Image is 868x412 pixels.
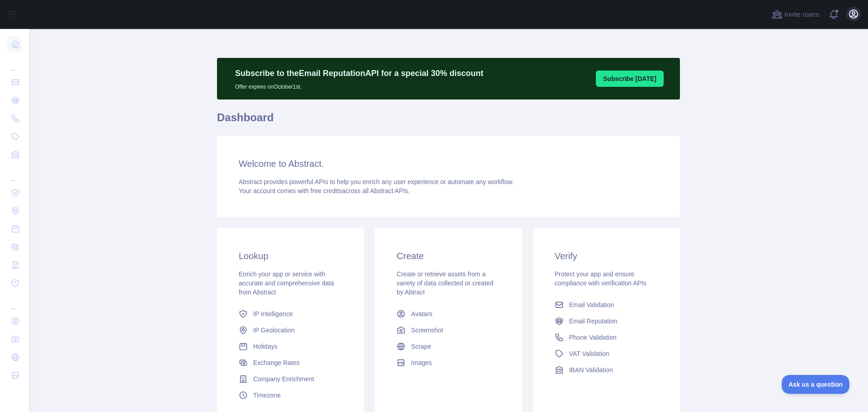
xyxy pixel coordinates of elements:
[569,333,617,342] span: Phone Validation
[235,67,483,80] p: Subscribe to the Email Reputation API for a special 30 % discount
[239,270,334,296] span: Enrich your app or service with accurate and comprehensive data from Abstract
[4,51,55,58] a: Enable Validation
[551,313,662,329] a: Email Reputation
[235,306,346,322] a: IP Intelligence
[393,306,504,322] a: Avatars
[235,80,483,90] p: Offer expires on October 1st.
[7,293,22,311] div: ...
[411,342,431,351] span: Scrape
[770,7,821,22] button: Invite users
[551,362,662,378] a: IBAN Validation
[4,51,55,58] abbr: Enabling validation will send analytics events to the Bazaarvoice validation service. If an event...
[569,300,614,309] span: Email Validation
[235,355,346,371] a: Exchange Rates
[569,317,618,326] span: Email Reputation
[396,250,500,262] h3: Create
[411,309,432,318] span: Avatars
[235,338,346,355] a: Holidays
[596,71,664,87] button: Subscribe [DATE]
[551,346,662,362] a: VAT Validation
[551,297,662,313] a: Email Validation
[4,4,132,12] p: Analytics Inspector 1.7.0
[253,326,295,335] span: IP Geolocation
[782,375,850,394] iframe: Toggle Customer Support
[569,349,609,358] span: VAT Validation
[239,178,514,185] span: Abstract provides powerful APIs to help you enrich any user experience or automate any workflow.
[217,110,680,132] h1: Dashboard
[393,338,504,355] a: Scrape
[551,329,662,346] a: Phone Validation
[784,9,819,20] span: Invite users
[569,365,613,374] span: IBAN Validation
[311,187,342,194] span: free credits
[7,165,22,183] div: ...
[253,358,300,367] span: Exchange Rates
[411,326,443,335] span: Screenshot
[253,374,314,384] span: Company Enrichment
[4,22,132,36] h5: Bazaarvoice Analytics content is not detected on this page.
[396,270,493,296] span: Create or retrieve assets from a variety of data collected or created by Abtract
[239,250,342,262] h3: Lookup
[411,358,432,367] span: Images
[555,250,658,262] h3: Verify
[393,322,504,338] a: Screenshot
[253,342,278,351] span: Holidays
[393,355,504,371] a: Images
[555,270,646,287] span: Protect your app and ensure compliance with verification APIs
[239,187,410,194] span: Your account comes with across all Abstract APIs.
[253,309,293,318] span: IP Intelligence
[239,157,658,170] h3: Welcome to Abstract.
[235,387,346,403] a: Timezone
[235,371,346,387] a: Company Enrichment
[253,391,281,400] span: Timezone
[7,54,22,72] div: ...
[235,322,346,338] a: IP Geolocation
